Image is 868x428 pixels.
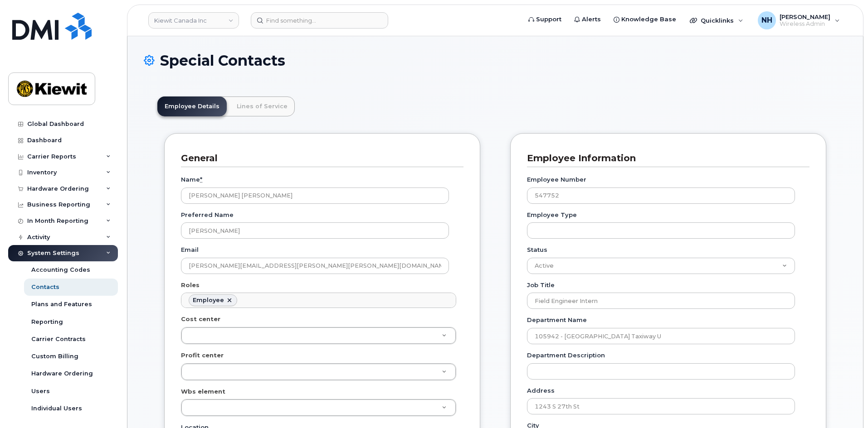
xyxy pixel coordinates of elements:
[527,281,555,289] label: Job Title
[181,152,457,164] h3: General
[527,152,803,164] h3: Employee Information
[193,297,224,304] div: Employee
[527,211,577,219] label: Employee Type
[144,53,847,68] h1: Special Contacts
[527,316,587,324] label: Department Name
[527,386,555,395] label: Address
[181,281,200,289] label: Roles
[181,351,224,360] label: Profit center
[181,245,199,254] label: Email
[527,175,586,184] label: Employee Number
[527,245,547,254] label: Status
[181,211,234,219] label: Preferred Name
[229,96,295,116] a: Lines of Service
[157,96,227,116] a: Employee Details
[181,175,202,184] label: Name
[181,315,220,323] label: Cost center
[527,351,605,360] label: Department Description
[181,387,225,396] label: Wbs element
[200,176,202,183] abbr: required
